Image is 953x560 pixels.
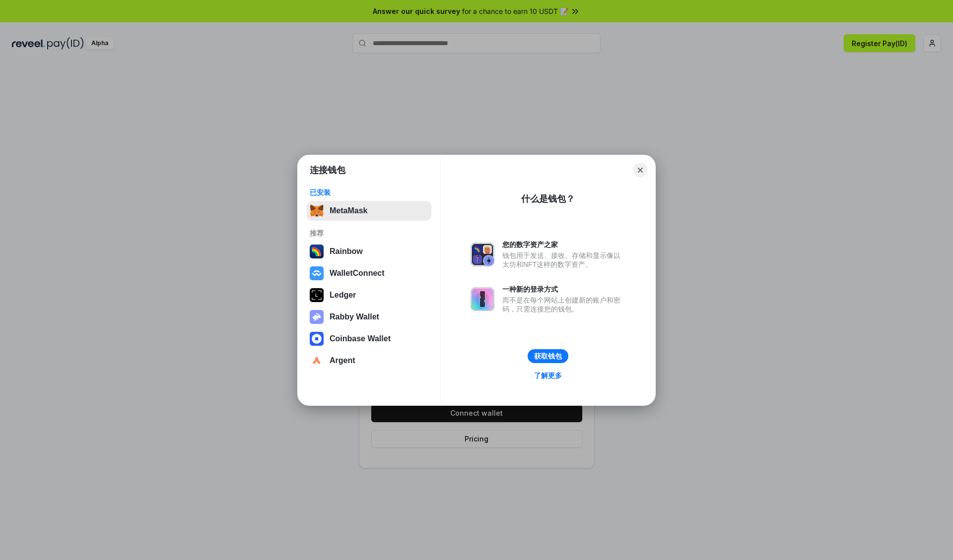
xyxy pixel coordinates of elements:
[330,206,367,215] div: MetaMask
[310,332,324,346] img: svg+xml,%3Csvg%20width%3D%2228%22%20height%3D%2228%22%20viewBox%3D%220%200%2028%2028%22%20fill%3D...
[310,288,324,302] img: svg+xml,%3Csvg%20xmlns%3D%22http%3A%2F%2Fwww.w3.org%2F2000%2Fsvg%22%20width%3D%2228%22%20height%3...
[633,163,647,177] button: Close
[310,310,324,324] img: svg+xml,%3Csvg%20xmlns%3D%22http%3A%2F%2Fwww.w3.org%2F2000%2Fsvg%22%20fill%3D%22none%22%20viewBox...
[330,334,391,343] div: Coinbase Wallet
[502,240,625,249] div: 您的数字资产之家
[310,204,324,218] img: svg+xml,%3Csvg%20fill%3D%22none%22%20height%3D%2233%22%20viewBox%3D%220%200%2035%2033%22%20width%...
[521,193,575,205] div: 什么是钱包？
[307,242,431,261] button: Rainbow
[307,351,431,371] button: Argent
[502,251,625,269] div: 钱包用于发送、接收、存储和显示像以太坊和NFT这样的数字资产。
[528,369,568,382] a: 了解更多
[471,243,494,266] img: svg+xml,%3Csvg%20xmlns%3D%22http%3A%2F%2Fwww.w3.org%2F2000%2Fsvg%22%20fill%3D%22none%22%20viewBox...
[502,296,625,313] div: 而不是在每个网站上创建新的账户和密码，只需连接您的钱包。
[534,352,562,361] div: 获取钱包
[330,247,363,256] div: Rainbow
[310,229,428,238] div: 推荐
[310,354,324,368] img: svg+xml,%3Csvg%20width%3D%2228%22%20height%3D%2228%22%20viewBox%3D%220%200%2028%2028%22%20fill%3D...
[310,266,324,280] img: svg+xml,%3Csvg%20width%3D%2228%22%20height%3D%2228%22%20viewBox%3D%220%200%2028%2028%22%20fill%3D...
[307,307,431,327] button: Rabby Wallet
[307,263,431,283] button: WalletConnect
[307,201,431,221] button: MetaMask
[330,312,379,321] div: Rabby Wallet
[310,245,324,258] img: svg+xml,%3Csvg%20width%3D%22120%22%20height%3D%22120%22%20viewBox%3D%220%200%20120%20120%22%20fil...
[307,285,431,305] button: Ledger
[330,291,356,300] div: Ledger
[330,269,385,278] div: WalletConnect
[534,371,562,380] div: 了解更多
[502,285,625,294] div: 一种新的登录方式
[471,287,494,311] img: svg+xml,%3Csvg%20xmlns%3D%22http%3A%2F%2Fwww.w3.org%2F2000%2Fsvg%22%20fill%3D%22none%22%20viewBox...
[330,356,355,365] div: Argent
[307,329,431,349] button: Coinbase Wallet
[310,188,428,197] div: 已安装
[310,164,345,176] h1: 连接钱包
[528,349,568,363] button: 获取钱包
